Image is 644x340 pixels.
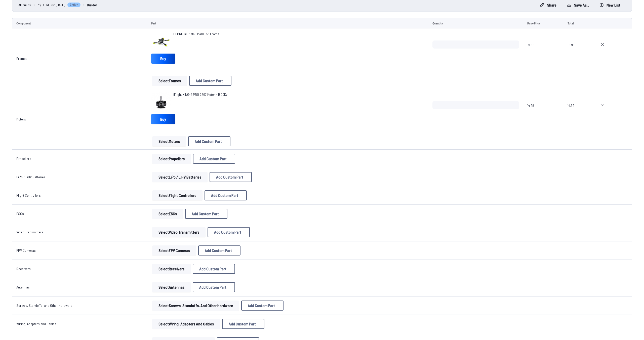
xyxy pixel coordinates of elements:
button: Add Custom Part [208,227,250,237]
span: Add Custom Part [195,139,222,143]
span: Add Custom Part [211,193,238,197]
span: 19.99 [568,40,588,65]
span: GEPRC GEP-MK5 Mark5 5" Frame [173,32,219,36]
button: Share [536,1,561,9]
span: 14.99 [568,101,588,125]
span: Add Custom Part [248,304,275,308]
button: SelectScrews, Standoffs, and Other Hardware [152,301,239,311]
td: Quantity [428,18,523,28]
button: Add Custom Part [193,154,235,164]
td: Component [12,18,147,28]
img: image [151,31,171,52]
a: SelectESCs [151,209,184,219]
a: SelectAntennas [151,282,192,292]
button: SelectPropellers [152,154,191,164]
span: Add Custom Part [214,230,241,234]
button: SelectMotors [152,136,186,146]
a: SelectLiPo / LiHV Batteries [151,172,209,182]
button: SelectFPV Cameras [152,245,196,256]
button: Add Custom Part [188,136,230,146]
a: SelectPropellers [151,154,192,164]
button: Add Custom Part [185,209,227,219]
button: SelectWiring, Adapters and Cables [152,319,220,329]
a: My Build List [DATE]Active [37,2,81,8]
span: My Build List [DATE] [37,2,65,8]
button: Add Custom Part [241,301,284,311]
a: SelectReceivers [151,264,192,274]
a: Propellers [16,156,31,161]
a: Builder [87,2,97,8]
span: Add Custom Part [192,212,219,216]
a: SelectScrews, Standoffs, and Other Hardware [151,301,240,311]
span: Add Custom Part [199,267,226,271]
a: GEPRC GEP-MK5 Mark5 5" Frame [173,31,219,36]
button: Add Custom Part [193,264,235,274]
span: Add Custom Part [216,175,243,179]
span: Add Custom Part [229,322,256,326]
button: SelectVideo Transmitters [152,227,206,237]
a: Buy [151,54,175,64]
button: Add Custom Part [193,282,235,292]
span: Active [67,2,81,7]
a: iFlight XING-E PRO 2207 Motor - 1800Kv [173,92,227,97]
button: SelectFlight Controllers [152,190,203,200]
a: Frames [16,56,27,61]
a: Motors [16,117,26,121]
span: Add Custom Part [199,285,226,289]
a: SelectFPV Cameras [151,245,197,256]
a: Wiring, Adapters and Cables [16,322,56,326]
a: Screws, Standoffs, and Other Hardware [16,303,72,308]
button: Add Custom Part [210,172,252,182]
td: Part [147,18,429,28]
td: Total [563,18,592,28]
a: SelectFlight Controllers [151,190,204,200]
td: Base Price [523,18,563,28]
a: FPV Cameras [16,248,36,252]
span: Add Custom Part [196,79,223,83]
span: 19.99 [527,40,559,65]
span: Add Custom Part [199,157,227,161]
button: New List [595,1,625,9]
a: Video Transmitters [16,230,43,234]
a: All builds [18,2,31,8]
button: SelectReceivers [152,264,191,274]
a: SelectWiring, Adapters and Cables [151,319,221,329]
button: Add Custom Part [198,245,240,256]
a: Receivers [16,267,31,271]
button: Add Custom Part [189,76,231,86]
button: SelectESCs [152,209,183,219]
a: LiPo / LiHV Batteries [16,175,46,179]
span: iFlight XING-E PRO 2207 Motor - 1800Kv [173,92,227,97]
span: 14.99 [527,101,559,125]
button: Add Custom Part [222,319,264,329]
a: SelectVideo Transmitters [151,227,207,237]
button: SelectFrames [152,76,187,86]
a: Flight Controllers [16,193,41,197]
a: Antennas [16,285,30,289]
a: SelectMotors [151,136,187,146]
a: Buy [151,114,175,124]
a: SelectFrames [151,76,188,86]
button: SelectAntennas [152,282,191,292]
a: ESCs [16,211,24,216]
button: Save as... [563,1,593,9]
button: SelectLiPo / LiHV Batteries [152,172,208,182]
img: image [151,92,171,112]
span: Add Custom Part [205,248,232,252]
button: Add Custom Part [205,190,247,200]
